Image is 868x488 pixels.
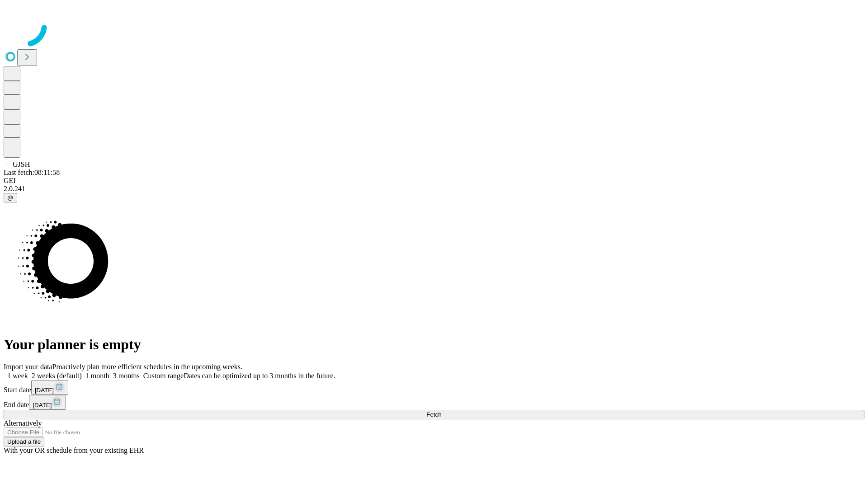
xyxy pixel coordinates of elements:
[4,177,864,185] div: GEI
[113,372,140,380] span: 3 months
[7,372,28,380] span: 1 week
[33,402,52,408] span: [DATE]
[7,194,14,201] span: @
[4,437,44,446] button: Upload a file
[13,160,30,168] span: GJSH
[4,446,144,454] span: With your OR schedule from your existing EHR
[4,336,864,353] h1: Your planner is empty
[4,410,864,419] button: Fetch
[4,185,864,193] div: 2.0.241
[4,363,52,371] span: Import your data
[143,372,184,380] span: Custom range
[29,395,66,410] button: [DATE]
[4,380,864,395] div: Start date
[4,169,60,176] span: Last fetch: 08:11:58
[52,363,242,371] span: Proactively plan more efficient schedules in the upcoming weeks.
[31,380,68,395] button: [DATE]
[35,387,54,394] span: [DATE]
[4,193,17,202] button: @
[426,411,441,418] span: Fetch
[32,372,82,380] span: 2 weeks (default)
[4,419,42,427] span: Alternatively
[184,372,335,380] span: Dates can be optimized up to 3 months in the future.
[85,372,109,380] span: 1 month
[4,395,864,410] div: End date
